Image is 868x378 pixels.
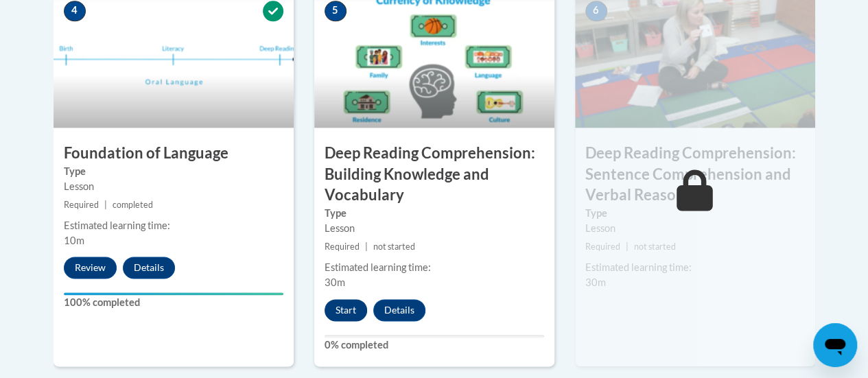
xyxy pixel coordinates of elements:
span: 30m [325,276,345,288]
span: Required [325,241,360,252]
span: 6 [585,1,607,21]
label: 100% completed [64,295,283,310]
span: 4 [64,1,86,21]
button: Details [123,257,175,279]
button: Start [325,299,367,321]
h3: Deep Reading Comprehension: Building Knowledge and Vocabulary [314,143,554,206]
div: Lesson [64,179,283,194]
div: Estimated learning time: [325,260,544,275]
span: 30m [585,276,606,288]
span: | [104,200,107,210]
label: Type [64,164,283,179]
button: Review [64,257,117,279]
button: Details [373,299,425,321]
span: | [626,241,629,252]
span: 10m [64,235,84,246]
span: Required [64,200,99,210]
label: Type [325,206,544,221]
span: 5 [325,1,347,21]
span: Required [585,241,620,252]
span: | [365,241,368,252]
div: Lesson [585,221,805,236]
label: 0% completed [325,338,544,353]
div: Your progress [64,292,283,295]
label: Type [585,206,805,221]
div: Lesson [325,221,544,236]
h3: Deep Reading Comprehension: Sentence Comprehension and Verbal Reasoning [575,143,815,206]
div: Estimated learning time: [64,218,283,233]
iframe: Button to launch messaging window [813,323,857,367]
span: not started [634,241,676,252]
span: not started [373,241,415,252]
span: completed [113,200,153,210]
div: Estimated learning time: [585,260,805,275]
h3: Foundation of Language [54,143,294,164]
